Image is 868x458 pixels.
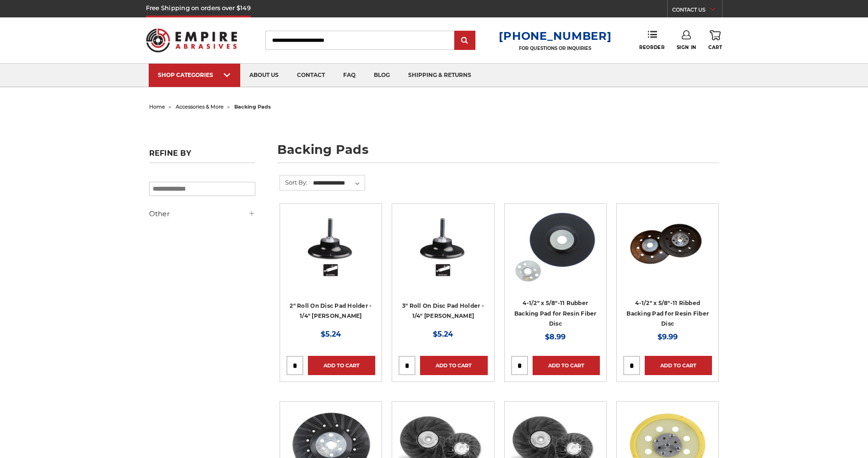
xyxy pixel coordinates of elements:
[658,333,678,341] span: $9.99
[511,210,600,284] img: 4-1/2" Resin Fiber Disc Backing Pad Flexible Rubber
[240,64,288,87] a: about us
[308,356,375,375] a: Add to Cart
[399,64,480,87] a: shipping & returns
[677,44,696,50] span: Sign In
[158,71,231,78] div: SHOP CATEGORIES
[639,30,664,50] a: Reorder
[149,208,255,219] h5: Other
[288,64,334,87] a: contact
[639,44,664,50] span: Reorder
[234,104,271,110] span: backing pads
[149,149,255,163] h5: Refine by
[176,104,224,110] a: accessories & more
[286,210,375,327] a: 2" Roll On Disc Pad Holder - 1/4" Shank
[672,5,722,17] a: CONTACT US
[708,44,722,50] span: Cart
[277,143,719,163] h1: backing pads
[146,22,237,58] img: Empire Abrasives
[499,29,611,43] a: [PHONE_NUMBER]
[365,64,399,87] a: blog
[499,45,611,51] p: FOR QUESTIONS OR INQUIRIES
[645,356,712,375] a: Add to Cart
[511,210,600,327] a: 4-1/2" Resin Fiber Disc Backing Pad Flexible Rubber
[545,333,566,341] span: $8.99
[321,330,341,338] span: $5.24
[433,330,453,338] span: $5.24
[149,104,165,110] a: home
[623,210,712,327] a: 4.5 inch ribbed thermo plastic resin fiber disc backing pad
[312,176,365,190] select: Sort By:
[623,210,712,284] img: 4.5 inch ribbed thermo plastic resin fiber disc backing pad
[399,210,487,327] a: 3" Roll On Disc Pad Holder - 1/4" Shank
[533,356,600,375] a: Add to Cart
[286,210,375,284] img: 2" Roll On Disc Pad Holder - 1/4" Shank
[708,30,722,50] a: Cart
[420,356,487,375] a: Add to Cart
[334,64,365,87] a: faq
[399,210,487,284] img: 3" Roll On Disc Pad Holder - 1/4" Shank
[280,175,307,189] label: Sort By:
